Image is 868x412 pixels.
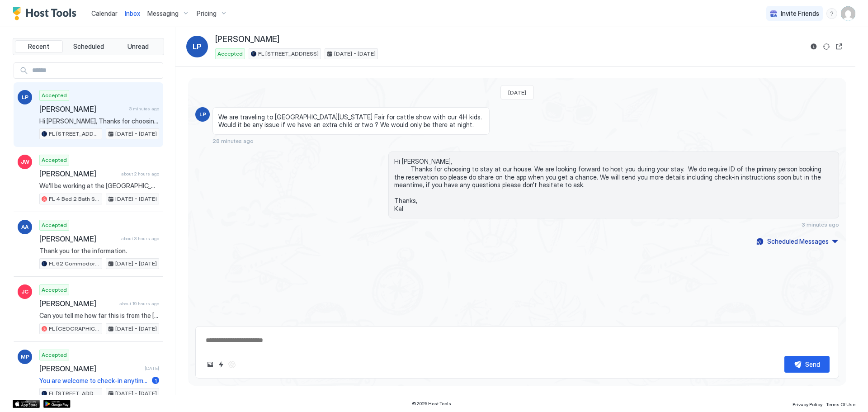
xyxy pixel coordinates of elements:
[215,34,279,45] span: [PERSON_NAME]
[42,156,67,164] span: Accepted
[826,402,855,407] span: Terms Of Use
[39,312,159,320] span: Can you tell me how far this is from the [GEOGRAPHIC_DATA] campus? Thanks.
[217,50,243,58] span: Accepted
[115,325,157,333] span: [DATE] - [DATE]
[21,223,28,231] span: AA
[39,234,118,243] span: [PERSON_NAME]
[394,157,833,213] span: Hi [PERSON_NAME], Thanks for choosing to stay at our house. We are looking forward to host you du...
[115,389,157,398] span: [DATE] - [DATE]
[793,402,822,407] span: Privacy Policy
[767,237,829,246] div: Scheduled Messages
[193,41,202,52] span: LP
[802,221,839,228] span: 3 minutes ago
[39,169,118,178] span: [PERSON_NAME]
[129,106,159,112] span: 3 minutes ago
[21,288,28,296] span: JC
[784,356,830,373] button: Send
[42,351,67,359] span: Accepted
[28,63,163,78] input: Input Field
[781,9,819,18] span: Invite Friends
[218,113,484,129] span: We are traveling to [GEOGRAPHIC_DATA][US_STATE] Fair for cattle show with our 4H kids. Would it b...
[841,6,855,21] div: User profile
[826,8,837,19] div: menu
[73,43,104,51] span: Scheduled
[834,41,844,52] button: Open reservation
[808,41,819,52] button: Reservation information
[145,365,159,371] span: [DATE]
[49,325,100,333] span: FL [GEOGRAPHIC_DATA] way 8C
[15,40,63,53] button: Recent
[39,117,159,125] span: Hi [PERSON_NAME], Thanks for choosing to stay at our house. We are looking forward to host you du...
[39,182,159,190] span: We'll be working at the [GEOGRAPHIC_DATA] campus and your place looks perfect
[805,360,820,369] div: Send
[91,9,118,17] span: Calendar
[39,364,141,373] span: [PERSON_NAME]
[21,158,29,166] span: JW
[13,400,40,408] a: App Store
[39,247,159,255] span: Thank you for the information.
[42,286,67,294] span: Accepted
[49,195,100,203] span: FL 4 Bed 2 Bath SFH in [GEOGRAPHIC_DATA] - [STREET_ADDRESS]
[147,9,179,18] span: Messaging
[121,236,159,242] span: about 3 hours ago
[13,7,80,20] a: Host Tools Logo
[127,43,149,51] span: Unread
[334,50,376,58] span: [DATE] - [DATE]
[197,9,217,18] span: Pricing
[121,171,159,177] span: about 2 hours ago
[125,9,140,17] span: Inbox
[114,40,162,53] button: Unread
[115,130,157,138] span: [DATE] - [DATE]
[91,9,118,18] a: Calendar
[508,89,526,96] span: [DATE]
[125,9,140,18] a: Inbox
[39,104,126,114] span: [PERSON_NAME]
[21,353,29,361] span: MP
[216,359,226,370] button: Quick reply
[212,137,254,144] span: 28 minutes ago
[49,130,100,138] span: FL [STREET_ADDRESS]
[13,38,164,55] div: tab-group
[258,50,319,58] span: FL [STREET_ADDRESS]
[115,195,157,203] span: [DATE] - [DATE]
[49,260,100,268] span: FL 62 Commodore Pl Crawfordville
[42,91,67,99] span: Accepted
[28,43,49,51] span: Recent
[65,40,113,53] button: Scheduled
[22,93,28,101] span: LP
[43,400,71,408] a: Google Play Store
[199,110,206,118] span: LP
[115,260,157,268] span: [DATE] - [DATE]
[205,359,216,370] button: Upload image
[793,399,822,408] a: Privacy Policy
[49,389,100,398] span: FL [STREET_ADDRESS]
[119,301,159,307] span: about 19 hours ago
[155,377,157,384] span: 1
[39,377,148,385] span: You are welcome to check-in anytime after 12 PM.
[39,299,116,308] span: [PERSON_NAME]
[412,401,451,407] span: © 2025 Host Tools
[821,41,832,52] button: Sync reservation
[826,399,855,408] a: Terms Of Use
[42,221,67,229] span: Accepted
[755,235,839,247] button: Scheduled Messages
